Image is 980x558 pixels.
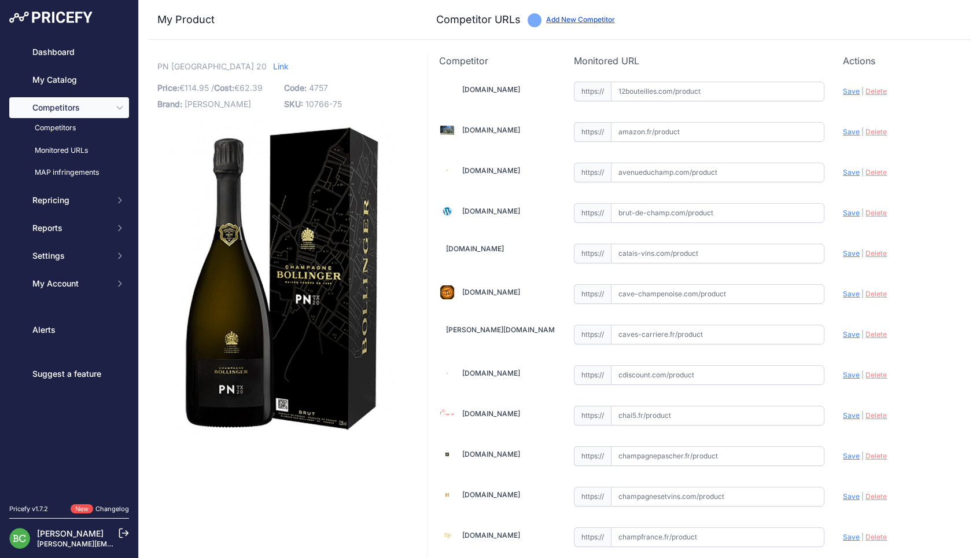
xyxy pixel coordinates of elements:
h3: Competitor URLs [436,12,521,28]
span: Delete [865,208,887,217]
input: champagnesetvins.com/product [611,487,825,506]
span: Delete [865,127,887,136]
span: https:// [574,365,611,385]
span: Delete [865,411,887,420]
span: Code: [284,83,307,93]
button: Repricing [9,190,129,211]
a: [DOMAIN_NAME] [462,126,520,134]
span: Delete [865,492,887,501]
span: | [861,208,864,217]
span: Save [843,330,860,339]
input: cdiscount.com/product [611,365,825,385]
a: Monitored URLs [9,141,129,161]
span: | [861,249,864,258]
span: Save [843,533,860,541]
span: Save [843,411,860,420]
span: Save [843,370,860,379]
span: Delete [865,370,887,379]
span: 10766-75 [305,99,342,109]
span: https:// [574,122,611,142]
a: [DOMAIN_NAME] [462,369,520,377]
span: https:// [574,527,611,547]
span: https:// [574,325,611,344]
a: Changelog [95,505,129,513]
div: Pricefy v1.7.2 [9,504,48,514]
span: | [861,411,864,420]
span: https:// [574,82,611,101]
span: Brand: [157,99,182,109]
span: Delete [865,330,887,339]
span: | [861,330,864,339]
a: [DOMAIN_NAME] [462,166,520,175]
span: 114.95 [185,83,209,93]
span: https:// [574,487,611,506]
span: Delete [865,249,887,258]
a: [DOMAIN_NAME] [462,85,520,94]
a: Add New Competitor [546,15,615,24]
span: https:// [574,406,611,425]
span: Repricing [32,194,108,206]
a: [PERSON_NAME] [37,528,104,538]
input: champagnepascher.fr/product [611,446,825,466]
span: Competitors [32,102,108,113]
span: | [861,533,864,541]
a: [DOMAIN_NAME] [462,531,520,539]
a: [DOMAIN_NAME] [462,207,520,215]
span: | [861,127,864,136]
a: MAP infringements [9,163,129,183]
button: Settings [9,245,129,266]
span: https:// [574,244,611,263]
input: chai5.fr/product [611,406,825,425]
span: Delete [865,533,887,541]
button: My Account [9,273,129,294]
a: [DOMAIN_NAME] [462,409,520,418]
input: 12bouteilles.com/product [611,82,825,101]
h3: My Product [157,12,404,28]
a: Competitors [9,118,129,138]
span: Save [843,127,860,136]
input: caves-carriere.fr/product [611,325,825,344]
nav: Sidebar [9,42,129,490]
span: 4757 [309,83,328,93]
span: / € [211,83,263,93]
span: https:// [574,203,611,223]
span: SKU: [284,99,303,109]
input: cave-champenoise.com/product [611,284,825,304]
p: € [157,80,277,96]
a: [DOMAIN_NAME] [462,450,520,458]
span: Cost: [214,83,234,93]
span: Delete [865,87,887,96]
span: https:// [574,284,611,304]
span: Reports [32,222,108,234]
span: Delete [865,168,887,177]
a: My Catalog [9,69,129,90]
span: New [71,504,93,514]
a: Alerts [9,320,129,340]
span: PN [GEOGRAPHIC_DATA] 20 [157,59,267,74]
span: Save [843,451,860,460]
span: https:// [574,446,611,466]
span: | [861,451,864,460]
span: Save [843,492,860,501]
a: Dashboard [9,42,129,63]
input: champfrance.fr/product [611,527,825,547]
a: [PERSON_NAME][EMAIL_ADDRESS][DOMAIN_NAME][PERSON_NAME] [37,539,272,548]
input: brut-de-champ.com/product [611,203,825,223]
button: Competitors [9,97,129,118]
span: | [861,370,864,379]
span: Settings [32,250,108,262]
span: | [861,492,864,501]
span: | [861,87,864,96]
input: amazon.fr/product [611,122,825,142]
a: [DOMAIN_NAME] [446,244,504,253]
a: Suggest a feature [9,364,129,384]
img: Pricefy Logo [9,12,93,23]
span: | [861,168,864,177]
span: Price: [157,83,179,93]
input: calais-vins.com/product [611,244,825,263]
span: Save [843,289,860,298]
span: 62.39 [240,83,263,93]
p: Competitor [439,54,555,68]
span: Save [843,168,860,177]
input: avenueduchamp.com/product [611,163,825,182]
